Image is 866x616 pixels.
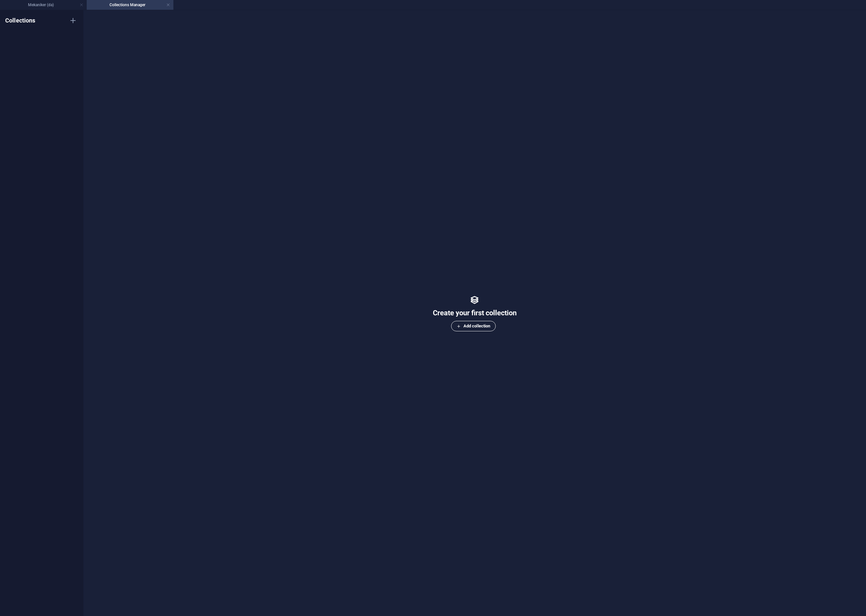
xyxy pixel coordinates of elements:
h5: Create your first collection [433,308,517,318]
h6: Collections [5,17,36,24]
button: Add collection [451,321,496,331]
i: Create new collection [69,17,77,24]
span: Add collection [457,322,490,330]
h4: Collections Manager [87,1,173,8]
